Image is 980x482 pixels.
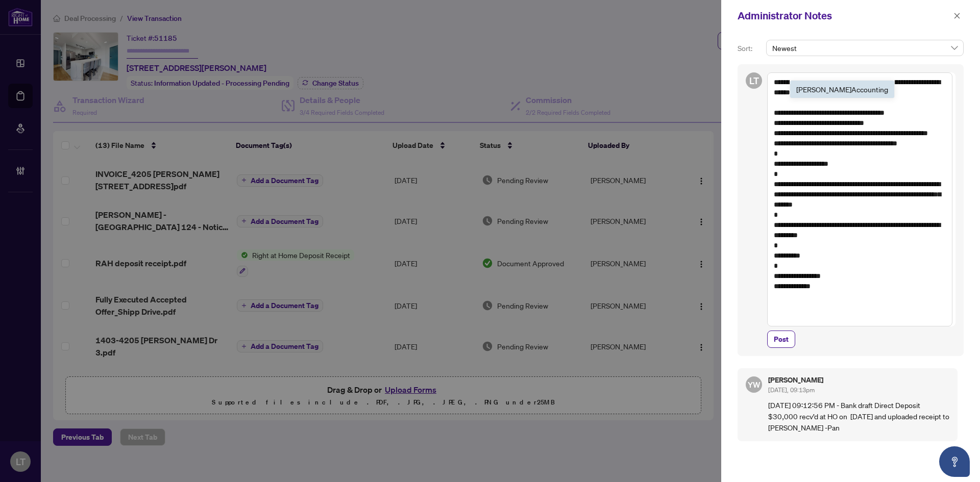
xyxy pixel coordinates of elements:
[768,376,949,384] h5: [PERSON_NAME]
[768,386,815,394] span: [DATE], 09:13pm
[953,12,961,19] span: close
[767,331,795,348] button: Post
[851,85,868,94] b: Acco
[738,8,950,23] div: Administrator Notes
[796,85,888,94] span: [PERSON_NAME] unting
[749,73,759,88] span: LT
[738,43,762,54] p: Sort:
[939,446,970,477] button: Open asap
[748,378,761,391] span: YW
[772,40,958,56] span: Newest
[768,399,949,433] p: [DATE] 09:12:56 PM - Bank draft Direct Deposit $30,000 recv’d at HO on [DATE] and uploaded receip...
[774,331,789,347] span: Post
